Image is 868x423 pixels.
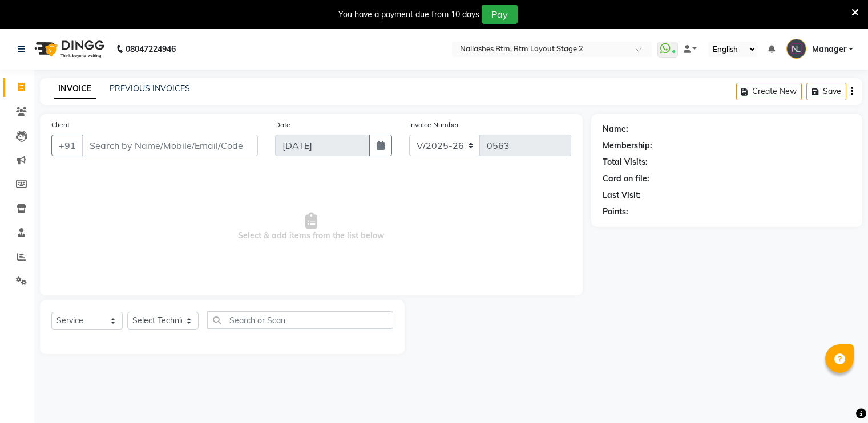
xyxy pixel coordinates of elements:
[338,9,479,21] div: You have a payment due from 10 days
[275,120,290,130] label: Date
[603,123,628,135] div: Name:
[603,156,648,168] div: Total Visits:
[603,206,628,218] div: Points:
[51,120,70,130] label: Client
[603,189,641,201] div: Last Visit:
[51,135,83,156] button: +91
[409,120,459,130] label: Invoice Number
[736,83,802,100] button: Create New
[110,83,190,93] a: PREVIOUS INVOICES
[806,83,846,100] button: Save
[820,377,857,412] iframe: chat widget
[603,173,649,185] div: Card on file:
[126,33,176,65] b: 08047224946
[786,39,806,59] img: Manager
[51,170,571,284] span: Select & add items from the list below
[482,5,518,24] button: Pay
[207,311,393,329] input: Search or Scan
[29,33,107,65] img: logo
[603,140,652,152] div: Membership:
[812,43,846,55] span: Manager
[54,79,96,99] a: INVOICE
[82,135,258,156] input: Search by Name/Mobile/Email/Code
